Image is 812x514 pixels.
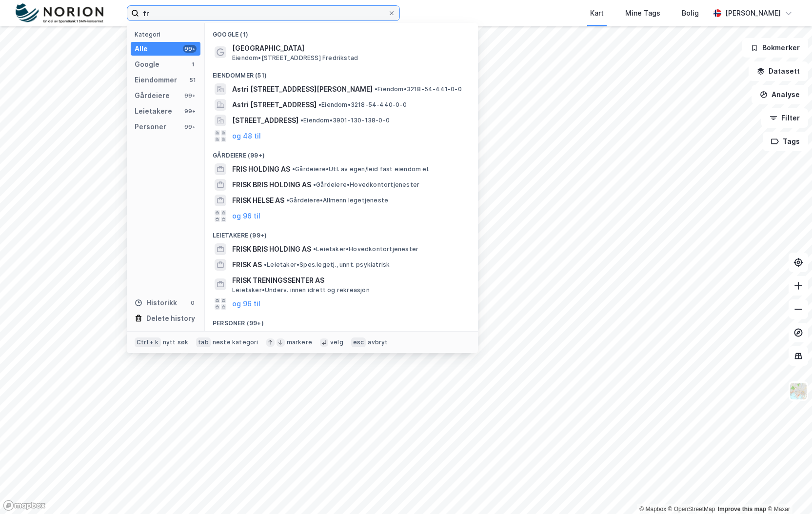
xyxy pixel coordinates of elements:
div: Gårdeiere [135,90,170,101]
button: Bokmerker [742,38,808,58]
button: og 96 til [232,298,260,310]
button: Datasett [749,61,808,81]
div: Leietakere [135,105,172,117]
span: Astri [STREET_ADDRESS][PERSON_NAME] [232,83,373,95]
span: FRISK TRENINGSSENTER AS [232,275,466,286]
span: [STREET_ADDRESS] [232,115,298,126]
span: • [292,165,295,173]
span: Eiendom • 3218-54-441-0-0 [375,85,462,93]
div: Kategori [135,31,200,38]
div: 0 [189,299,197,307]
img: Z [789,382,808,400]
div: 99+ [183,107,197,115]
button: og 48 til [232,130,261,142]
span: • [286,197,289,204]
div: Eiendommer [135,74,177,86]
span: [GEOGRAPHIC_DATA] [232,42,466,54]
div: Eiendommer (51) [205,64,478,81]
div: velg [330,338,343,346]
span: FRIS HOLDING AS [232,163,290,175]
div: Kart [590,7,604,19]
span: FRISK BRIS HOLDING AS [232,243,311,255]
iframe: Chat Widget [763,467,812,514]
div: neste kategori [213,338,258,346]
div: nytt søk [163,338,189,346]
span: Astri [STREET_ADDRESS] [232,99,317,111]
div: Google (1) [205,23,478,40]
div: [PERSON_NAME] [725,7,781,19]
div: Mine Tags [625,7,660,19]
span: Gårdeiere • Utl. av egen/leid fast eiendom el. [292,165,430,173]
span: • [313,245,316,253]
div: markere [287,338,312,346]
span: Leietaker • Hovedkontortjenester [313,245,418,253]
img: norion-logo.80e7a08dc31c2e691866.png [16,3,103,23]
div: Historikk [135,297,177,309]
div: Kontrollprogram for chat [763,467,812,514]
div: 99+ [183,123,197,131]
div: Leietakere (99+) [205,224,478,241]
span: • [264,261,267,268]
a: OpenStreetMap [668,506,715,513]
span: • [318,101,321,108]
span: Gårdeiere • Allmenn legetjeneste [286,197,388,204]
div: Delete history [146,313,195,324]
a: Mapbox homepage [3,500,46,511]
div: 1 [189,60,197,68]
div: Bolig [682,7,699,19]
span: FRISK BRIS HOLDING AS [232,179,311,191]
span: Leietaker • Underv. innen idrett og rekreasjon [232,286,370,294]
button: Tags [763,132,808,151]
div: Google [135,59,159,70]
span: FRISK AS [232,259,262,271]
div: 99+ [183,92,197,99]
div: Personer [135,121,166,133]
div: esc [351,337,366,347]
div: 51 [189,76,197,84]
span: • [300,117,303,124]
span: Eiendom • [STREET_ADDRESS] Fredrikstad [232,54,358,62]
button: og 96 til [232,210,260,222]
div: Personer (99+) [205,312,478,329]
div: Gårdeiere (99+) [205,144,478,161]
button: Filter [761,108,808,128]
span: • [313,181,316,188]
span: FRISK HELSE AS [232,195,284,206]
div: Ctrl + k [135,337,161,347]
a: Mapbox [639,506,666,513]
span: Eiendom • 3218-54-440-0-0 [318,101,407,109]
span: Leietaker • Spes.legetj., unnt. psykiatrisk [264,261,390,269]
div: tab [196,337,211,347]
div: Alle [135,43,148,55]
span: Eiendom • 3901-130-138-0-0 [300,117,390,124]
a: Improve this map [718,506,766,513]
span: Gårdeiere • Hovedkontortjenester [313,181,419,189]
button: Analyse [752,85,808,104]
input: Søk på adresse, matrikkel, gårdeiere, leietakere eller personer [139,6,388,20]
div: avbryt [368,338,388,346]
span: • [375,85,377,93]
div: 99+ [183,45,197,53]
